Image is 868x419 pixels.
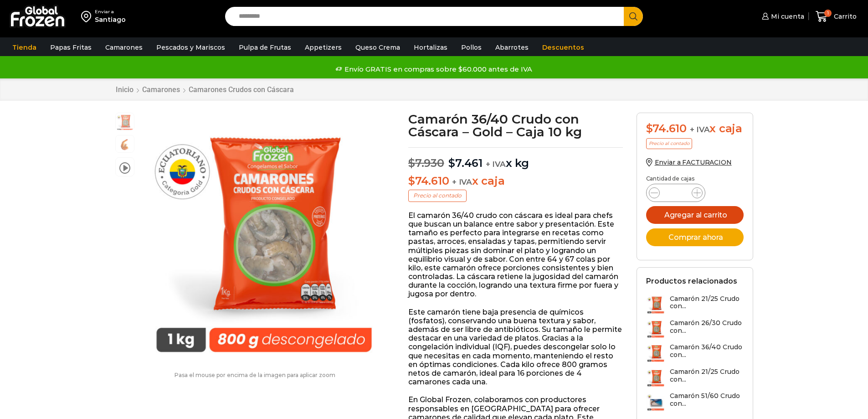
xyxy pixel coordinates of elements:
[408,174,449,187] bdi: 74.610
[832,12,857,21] span: Carrito
[300,39,346,56] a: Appetizers
[646,228,744,246] button: Comprar ahora
[646,295,744,315] a: Camarón 21/25 Crudo con...
[624,7,643,26] button: Search button
[101,39,147,56] a: Camarones
[115,85,294,94] nav: Breadcrumb
[46,39,96,56] a: Papas Fritas
[116,135,134,154] span: camaron-con-cascara
[670,295,744,310] h3: Camarón 21/25 Crudo con...
[813,6,859,27] a: 1 Carrito
[95,15,126,24] div: Santiago
[655,158,732,166] span: Enviar a FACTURACION
[667,186,684,199] input: Product quantity
[670,343,744,359] h3: Camarón 36/40 Crudo con...
[152,39,230,56] a: Pescados y Mariscos
[646,368,744,388] a: Camarón 21/25 Crudo con...
[81,9,95,24] img: address-field-icon.svg
[491,39,533,56] a: Abarrotes
[408,174,415,187] span: $
[646,158,732,166] a: Enviar a FACTURACION
[670,392,744,408] h3: Camarón 51/60 Crudo con...
[690,125,710,134] span: + IVA
[760,7,804,26] a: Mi cuenta
[142,85,180,94] a: Camarones
[234,39,296,56] a: Pulpa de Frutas
[408,147,623,170] p: x kg
[670,319,744,335] h3: Camarón 26/30 Crudo con...
[188,85,294,94] a: Camarones Crudos con Cáscara
[457,39,486,56] a: Pollos
[646,319,744,339] a: Camarón 26/30 Crudo con...
[646,138,692,149] p: Precio al contado
[408,308,623,387] p: Este camarón tiene baja presencia de químicos (fosfatos), conservando una buena textura y sabor, ...
[95,9,126,15] div: Enviar a
[646,122,744,135] div: x caja
[408,156,444,170] bdi: 7.930
[116,113,134,131] span: PM04004022
[448,156,455,170] span: $
[646,122,687,135] bdi: 74.610
[448,156,483,170] bdi: 7.461
[115,372,395,378] p: Pasa el mouse por encima de la imagen para aplicar zoom
[646,176,744,182] p: Cantidad de cajas
[351,39,405,56] a: Queso Crema
[646,343,744,363] a: Camarón 36/40 Crudo con...
[408,211,623,299] p: El camarón 36/40 crudo con cáscara es ideal para chefs que buscan un balance entre sabor y presen...
[115,85,134,94] a: Inicio
[408,175,623,188] p: x caja
[646,122,653,135] span: $
[646,206,744,224] button: Agregar al carrito
[409,39,452,56] a: Hortalizas
[408,156,415,170] span: $
[8,39,41,56] a: Tienda
[486,160,506,169] span: + IVA
[452,177,472,186] span: + IVA
[408,190,467,202] p: Precio al contado
[670,368,744,383] h3: Camarón 21/25 Crudo con...
[769,12,804,21] span: Mi cuenta
[538,39,589,56] a: Descuentos
[646,392,744,412] a: Camarón 51/60 Crudo con...
[824,10,832,17] span: 1
[646,277,737,285] h2: Productos relacionados
[408,113,623,138] h1: Camarón 36/40 Crudo con Cáscara – Gold – Caja 10 kg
